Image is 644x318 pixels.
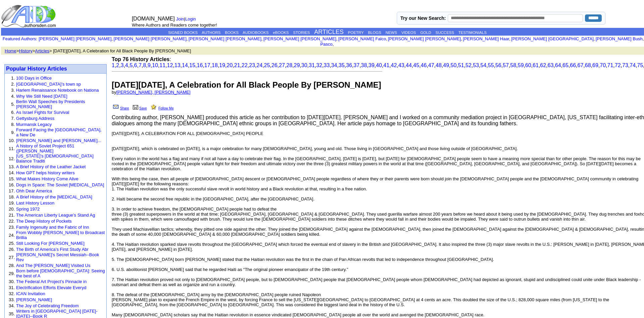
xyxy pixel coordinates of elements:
a: 42 [391,62,397,68]
label: Try our New Search: [400,15,446,21]
a: 5 [129,62,132,68]
a: 74 [630,62,636,68]
font: 10. [9,138,15,143]
font: 15. [9,176,15,181]
a: 47 [428,62,434,68]
a: 41 [383,62,389,68]
a: The Deep History of Pockets [16,219,71,224]
a: From Wobbly [PERSON_NAME] to Broadcast Brillia [16,230,105,240]
a: A Brief History of the Leather Jacket [16,164,86,169]
a: 71 [607,62,613,68]
a: 10 [152,62,158,68]
a: AUTHORS [202,31,220,35]
a: TESTIMONIALS [458,31,486,35]
font: 18. [9,194,15,199]
a: [PERSON_NAME] [PERSON_NAME] [39,36,111,41]
font: i [595,37,595,41]
a: [PERSON_NAME] Falco [338,36,386,41]
font: 22. [9,219,15,224]
a: [GEOGRAPHIC_DATA]’s town sp [16,82,81,87]
a: 54 [480,62,486,68]
a: 53 [473,62,479,68]
a: 20 [227,62,233,68]
a: 45 [413,62,419,68]
a: 3 [121,62,124,68]
a: ARTICLES [314,29,344,35]
a: 34 [331,62,337,68]
a: Share [112,106,129,110]
a: A Brief History of the [MEDICAL_DATA] [16,194,92,199]
a: Last History Lesson [16,200,54,206]
font: 16. [9,182,15,187]
font: 8. [11,122,15,127]
a: [PERSON_NAME] [PERSON_NAME] [189,36,261,41]
a: 62 [540,62,546,68]
a: SIGNED BOOKS [168,31,198,35]
font: 24. [9,233,15,238]
font: 11. [9,146,15,151]
a: 61 [533,62,539,68]
a: SUCCESS [435,31,454,35]
a: 27 [279,62,285,68]
img: share_page.gif [113,104,119,109]
a: Join [176,16,184,21]
font: | [176,16,198,21]
b: Top 76 History Articles [112,56,170,62]
a: 73 [622,62,628,68]
font: 19. [9,200,15,206]
font: 4. [11,94,15,99]
font: i [462,37,463,41]
a: What Makes History Come Alive [16,176,78,181]
font: [DOMAIN_NAME] [132,16,175,21]
a: Popular History Articles [6,66,67,72]
a: [PERSON_NAME] [GEOGRAPHIC_DATA] [511,36,594,41]
a: [PERSON_NAME], [PERSON_NAME] [116,90,191,95]
a: 31 [309,62,315,68]
font: 5. [11,102,15,107]
a: 30 [301,62,307,68]
a: 38 [361,62,367,68]
font: i [188,37,189,41]
a: 43 [398,62,404,68]
a: Follow Me [150,106,174,110]
a: 70 [600,62,606,68]
a: VIDEOS [401,31,416,35]
a: 75 [637,62,643,68]
img: logo_ad.gif [1,4,57,28]
a: 24 [257,62,263,68]
a: ICAN Invitation [16,291,45,296]
a: Electrification Efforts Elevate Everyd [16,285,86,290]
a: The American Liberty League’s Stand Ag [16,213,95,218]
a: 29 [294,62,300,68]
font: Where Authors and Readers come together! [132,22,217,28]
a: 100 Days in Office [16,76,52,81]
a: [PERSON_NAME] Bush [596,36,643,41]
a: 50 [450,62,457,68]
a: 68 [585,62,591,68]
a: Harlem Renaissance Notebook on Nationa [16,88,99,93]
a: 14 [182,62,188,68]
font: 7. [11,116,15,121]
font: [DATE][DATE], A Celebration for All Black People By [PERSON_NAME] [112,80,381,89]
a: STORIES [293,31,310,35]
a: 44 [406,62,412,68]
a: 60 [525,62,531,68]
a: 46 [421,62,427,68]
a: GOLD [420,31,431,35]
font: 6. [11,110,15,115]
a: 15 [189,62,195,68]
font: 3. [11,88,15,93]
font: 30. [9,279,15,284]
a: As Israel Fights for Survival [16,110,69,115]
a: 66 [570,62,576,68]
a: 23 [249,62,255,68]
a: A history of Soviet Project 651 ([PERSON_NAME] [16,143,74,153]
a: 67 [577,62,583,68]
a: How GPT helps history writers [16,170,75,175]
font: 27. [9,255,15,260]
font: 2. [11,82,15,87]
font: 33. [9,297,15,302]
a: 58 [510,62,516,68]
a: 36 [346,62,352,68]
a: Spring 1972 [16,207,40,212]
